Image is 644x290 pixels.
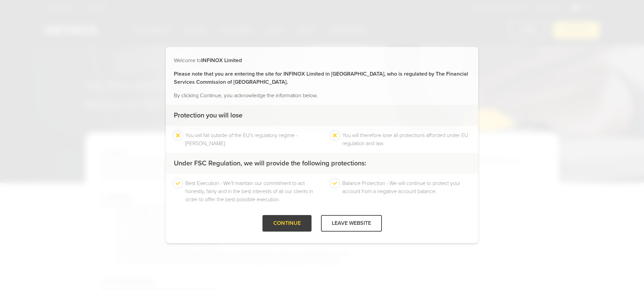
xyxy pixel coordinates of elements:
[185,179,313,204] li: Best Execution - We’ll maintain our commitment to act honestly, fairly and in the best interests ...
[174,159,366,167] strong: Under FSC Regulation, we will provide the following protections:
[174,111,243,120] strong: Protection you will lose
[174,56,470,64] p: Welcome to
[174,71,468,85] strong: Please note that you are entering the site for INFINOX Limited in [GEOGRAPHIC_DATA], who is regul...
[342,179,470,204] li: Balance Protection - We will continue to protect your account from a negative account balance.
[201,57,242,64] strong: INFINOX Limited
[262,215,312,232] div: CONTINUE
[342,131,470,148] li: You will therefore lose all protections afforded under EU regulation and law.
[174,91,470,100] p: By clicking Continue, you acknowledge the information below.
[321,215,382,232] div: LEAVE WEBSITE
[185,131,313,148] li: You will fall outside of the EU's regulatory regime - [PERSON_NAME].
